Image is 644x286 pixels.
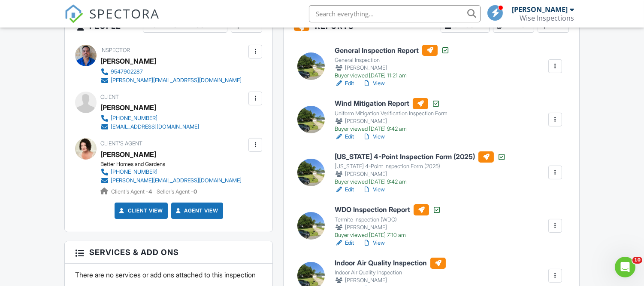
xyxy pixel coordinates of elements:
[194,188,197,195] strong: 0
[335,151,506,186] a: [US_STATE] 4-Point Inspection Form (2025) [US_STATE] 4-Point Inspection Form (2025) [PERSON_NAME]...
[335,204,441,239] a: WDO Inspection Report Termite Inspection (WDO) [PERSON_NAME] Buyer viewed [DATE] 7:10 am
[100,47,130,53] span: Inspector
[335,98,447,132] a: Wind Mitigation Report Uniform Mitigation Verification Inspection Form [PERSON_NAME] Buyer viewed...
[174,206,218,215] a: Agent View
[148,188,152,195] strong: 4
[335,185,354,194] a: Edit
[335,98,447,109] h6: Wind Mitigation Report
[335,204,441,215] h6: WDO Inspection Report
[100,94,119,100] span: Client
[335,223,441,232] div: [PERSON_NAME]
[100,161,248,168] div: Better Homes and Gardens
[335,163,506,170] div: [US_STATE] 4-Point Inspection Form (2025)
[100,168,242,176] a: [PHONE_NUMBER]
[111,177,242,184] div: [PERSON_NAME][EMAIL_ADDRESS][DOMAIN_NAME]
[335,72,450,79] div: Buyer viewed [DATE] 11:21 am
[100,68,242,76] a: 9547902287
[100,140,142,147] span: Client's Agent
[615,257,635,277] iframe: Intercom live chat
[335,151,506,163] h6: [US_STATE] 4-Point Inspection Form (2025)
[100,176,242,185] a: [PERSON_NAME][EMAIL_ADDRESS][DOMAIN_NAME]
[111,77,242,84] div: [PERSON_NAME][EMAIL_ADDRESS][DOMAIN_NAME]
[520,14,574,22] div: Wise Inspections
[363,79,385,88] a: View
[335,126,447,132] div: Buyer viewed [DATE] 9:42 am
[100,76,242,85] a: [PERSON_NAME][EMAIL_ADDRESS][DOMAIN_NAME]
[100,114,199,123] a: [PHONE_NUMBER]
[335,232,441,239] div: Buyer viewed [DATE] 7:10 am
[111,169,157,175] div: [PHONE_NUMBER]
[335,276,446,285] div: [PERSON_NAME]
[335,117,447,126] div: [PERSON_NAME]
[335,132,354,141] a: Edit
[363,185,385,194] a: View
[100,123,199,131] a: [EMAIL_ADDRESS][DOMAIN_NAME]
[363,239,385,247] a: View
[64,12,160,30] a: SPECTORA
[335,178,506,185] div: Buyer viewed [DATE] 9:42 am
[335,110,447,117] div: Uniform Mitigation Verification Inspection Form
[512,5,568,14] div: [PERSON_NAME]
[100,148,156,161] div: [PERSON_NAME]
[335,79,354,88] a: Edit
[157,188,197,195] span: Seller's Agent -
[335,216,441,223] div: Termite Inspection (WDO)
[65,241,272,264] h3: Services & Add ons
[64,4,83,23] img: The Best Home Inspection Software - Spectora
[335,239,354,247] a: Edit
[100,55,156,68] div: [PERSON_NAME]
[363,132,385,141] a: View
[632,257,642,264] span: 10
[111,188,153,195] span: Client's Agent -
[111,115,157,122] div: [PHONE_NUMBER]
[335,269,446,276] div: Indoor Air Quality Inspection
[335,64,450,72] div: [PERSON_NAME]
[89,4,160,22] span: SPECTORA
[335,45,450,56] h6: General Inspection Report
[335,258,446,285] a: Indoor Air Quality Inspection Indoor Air Quality Inspection [PERSON_NAME]
[335,258,446,269] h6: Indoor Air Quality Inspection
[111,123,199,130] div: [EMAIL_ADDRESS][DOMAIN_NAME]
[335,57,450,64] div: General Inspection
[111,68,143,75] div: 9547902287
[100,101,156,114] div: [PERSON_NAME]
[309,5,481,22] input: Search everything...
[335,170,506,178] div: [PERSON_NAME]
[118,206,163,215] a: Client View
[335,45,450,79] a: General Inspection Report General Inspection [PERSON_NAME] Buyer viewed [DATE] 11:21 am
